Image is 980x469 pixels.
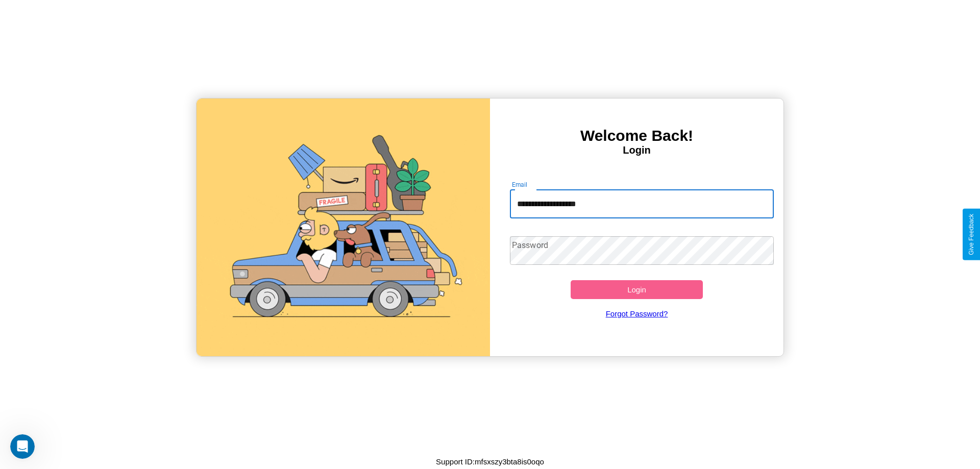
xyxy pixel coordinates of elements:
[571,280,703,299] button: Login
[512,180,528,189] label: Email
[436,455,544,468] p: Support ID: mfsxszy3bta8is0oqo
[505,299,769,328] a: Forgot Password?
[197,98,490,356] img: gif
[968,214,975,255] div: Give Feedback
[490,127,783,144] h3: Welcome Back!
[10,434,35,459] iframe: Intercom live chat
[490,144,783,156] h4: Login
